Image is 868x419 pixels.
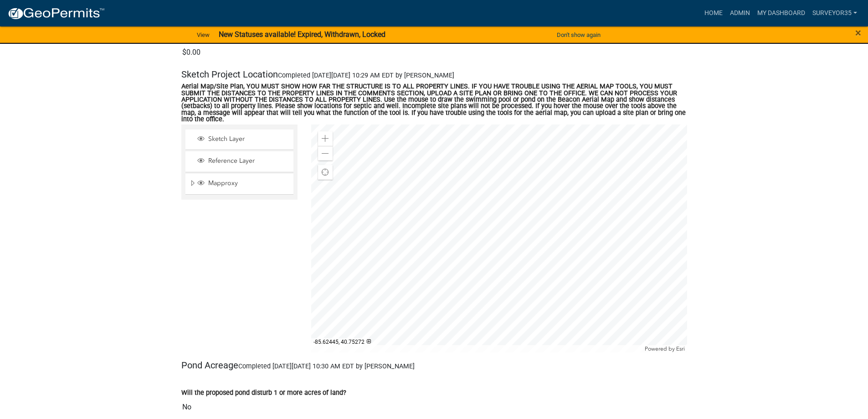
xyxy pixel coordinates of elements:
[238,362,415,370] span: Completed [DATE][DATE] 10:30 AM EDT by [PERSON_NAME]
[181,69,687,80] h5: Sketch Project Location
[196,135,290,144] div: Sketch Layer
[318,165,333,180] div: Find my location
[754,5,809,22] a: My Dashboard
[642,345,687,352] div: Powered by
[206,157,290,165] span: Reference Layer
[318,131,333,146] div: Zoom in
[185,174,293,195] li: Mapproxy
[701,5,726,22] a: Home
[809,5,861,22] a: surveyor35
[181,390,346,396] label: Will the proposed pond disturb 1 or more acres of land?
[181,360,687,371] h5: Pond Acreage
[855,26,861,39] span: ×
[193,27,213,42] a: View
[726,5,754,22] a: Admin
[219,30,385,39] strong: New Statuses available! Expired, Withdrawn, Locked
[185,129,293,150] li: Sketch Layer
[181,83,687,123] label: Aerial Map/Site Plan, YOU MUST SHOW HOW FAR THE STRUCTURE IS TO ALL PROPERTY LINES. IF YOU HAVE T...
[189,179,196,189] span: Expand
[185,151,293,172] li: Reference Layer
[318,146,333,160] div: Zoom out
[855,27,861,38] button: Close
[676,346,685,352] a: Esri
[278,72,454,79] span: Completed [DATE][DATE] 10:29 AM EDT by [PERSON_NAME]
[206,135,290,143] span: Sketch Layer
[553,27,604,42] button: Don't show again
[196,179,290,188] div: Mapproxy
[206,179,290,187] span: Mapproxy
[185,127,294,197] ul: Layer List
[196,157,290,166] div: Reference Layer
